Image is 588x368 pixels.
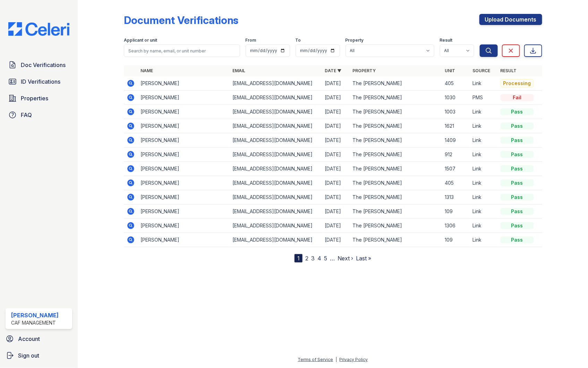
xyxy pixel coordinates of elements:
td: The [PERSON_NAME] [350,176,442,190]
div: Pass [501,108,534,115]
td: The [PERSON_NAME] [350,148,442,162]
div: Pass [501,194,534,201]
a: Account [3,332,75,346]
span: Doc Verifications [21,61,66,69]
td: [PERSON_NAME] [138,105,230,119]
td: The [PERSON_NAME] [350,204,442,219]
a: Date ▼ [325,68,342,73]
span: Properties [21,94,48,102]
div: [PERSON_NAME] [11,311,59,319]
td: The [PERSON_NAME] [350,76,442,91]
td: [EMAIL_ADDRESS][DOMAIN_NAME] [230,105,322,119]
a: Upload Documents [479,14,542,25]
label: Property [346,37,364,43]
td: Link [470,162,498,176]
td: Link [470,219,498,233]
td: [EMAIL_ADDRESS][DOMAIN_NAME] [230,91,322,105]
td: [DATE] [322,91,350,105]
div: Pass [501,208,534,215]
td: The [PERSON_NAME] [350,91,442,105]
td: 1621 [442,119,470,133]
a: 4 [317,255,321,262]
label: From [246,37,256,43]
a: Result [501,68,517,73]
td: [EMAIL_ADDRESS][DOMAIN_NAME] [230,162,322,176]
td: Link [470,176,498,190]
label: Result [440,37,453,43]
td: 912 [442,148,470,162]
a: Privacy Policy [340,357,368,362]
label: To [296,37,301,43]
div: Pass [501,123,534,129]
td: [PERSON_NAME] [138,204,230,219]
td: 405 [442,76,470,91]
span: ID Verifications [21,77,60,86]
td: [EMAIL_ADDRESS][DOMAIN_NAME] [230,190,322,204]
td: Link [470,204,498,219]
td: [PERSON_NAME] [138,91,230,105]
div: Pass [501,222,534,229]
td: [PERSON_NAME] [138,219,230,233]
td: [EMAIL_ADDRESS][DOMAIN_NAME] [230,76,322,91]
a: Next › [338,255,353,262]
a: Terms of Service [298,357,333,362]
a: Unit [445,68,455,73]
td: 1030 [442,91,470,105]
td: [EMAIL_ADDRESS][DOMAIN_NAME] [230,133,322,148]
div: Pass [501,137,534,144]
div: Pass [501,151,534,158]
td: [DATE] [322,233,350,247]
a: Last » [356,255,371,262]
td: [DATE] [322,133,350,148]
input: Search by name, email, or unit number [124,44,240,57]
div: Pass [501,179,534,186]
td: [PERSON_NAME] [138,162,230,176]
td: [EMAIL_ADDRESS][DOMAIN_NAME] [230,219,322,233]
td: 109 [442,233,470,247]
td: 1409 [442,133,470,148]
td: The [PERSON_NAME] [350,133,442,148]
img: CE_Logo_Blue-a8612792a0a2168367f1c8372b55b34899dd931a85d93a1a3d3e32e68fde9ad4.png [3,22,75,36]
div: Pass [501,165,534,172]
div: Fail [501,94,534,101]
td: The [PERSON_NAME] [350,162,442,176]
td: [EMAIL_ADDRESS][DOMAIN_NAME] [230,176,322,190]
div: Processing [501,79,534,87]
a: Name [140,68,153,73]
td: [DATE] [322,176,350,190]
td: [DATE] [322,219,350,233]
td: Link [470,105,498,119]
a: ID Verifications [6,75,72,89]
td: Link [470,119,498,133]
td: [PERSON_NAME] [138,148,230,162]
td: 109 [442,204,470,219]
td: [PERSON_NAME] [138,176,230,190]
div: Pass [501,236,534,243]
td: [PERSON_NAME] [138,190,230,204]
td: 405 [442,176,470,190]
a: 3 [311,255,315,262]
span: Account [18,335,40,343]
td: 1507 [442,162,470,176]
td: [EMAIL_ADDRESS][DOMAIN_NAME] [230,204,322,219]
td: [DATE] [322,148,350,162]
td: [EMAIL_ADDRESS][DOMAIN_NAME] [230,119,322,133]
td: [EMAIL_ADDRESS][DOMAIN_NAME] [230,148,322,162]
td: Link [470,148,498,162]
td: The [PERSON_NAME] [350,219,442,233]
button: Sign out [3,349,75,362]
div: Document Verifications [124,14,239,26]
td: [DATE] [322,190,350,204]
td: The [PERSON_NAME] [350,233,442,247]
a: Source [473,68,491,73]
a: Properties [6,91,72,105]
a: 5 [324,255,327,262]
td: [EMAIL_ADDRESS][DOMAIN_NAME] [230,233,322,247]
span: Sign out [18,351,39,360]
td: [PERSON_NAME] [138,76,230,91]
td: [PERSON_NAME] [138,233,230,247]
td: [DATE] [322,76,350,91]
a: Doc Verifications [6,58,72,72]
td: [PERSON_NAME] [138,119,230,133]
td: Link [470,233,498,247]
